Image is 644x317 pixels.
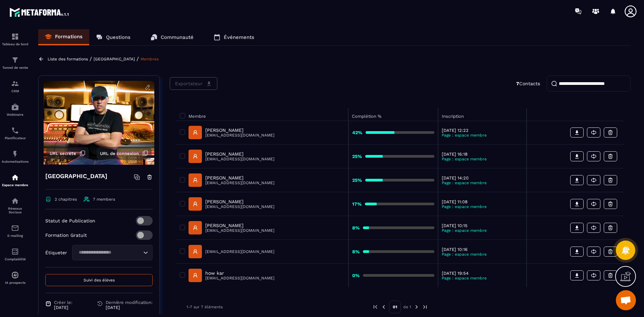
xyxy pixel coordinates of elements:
[442,204,523,209] p: Page : espace membre
[2,183,29,187] p: Espace membre
[205,180,274,185] p: [EMAIL_ADDRESS][DOMAIN_NAME]
[442,152,523,157] p: [DATE] 16:18
[442,276,523,280] p: Page : espace membre
[2,66,29,69] p: Tunnel de vente
[2,257,29,261] p: Comptabilité
[100,151,139,156] span: URL de connexion
[205,270,274,276] p: how kar
[442,223,523,228] p: [DATE] 10:15
[224,34,254,40] p: Événements
[93,197,115,202] span: 7 members
[11,224,19,232] img: email
[106,300,153,305] span: Dernière modification:
[55,34,83,40] p: Formations
[205,133,274,138] p: [EMAIL_ADDRESS][DOMAIN_NAME]
[2,51,29,74] a: formationformationTunnel de vente
[189,126,274,139] a: [PERSON_NAME][EMAIL_ADDRESS][DOMAIN_NAME]
[45,274,153,286] button: Suivi des élèves
[11,80,19,88] img: formation
[389,301,401,313] p: 01
[45,250,67,255] p: Étiqueter
[348,108,438,121] th: Complétion %
[141,57,159,61] a: Membres
[352,249,360,254] strong: 8%
[205,127,274,133] p: [PERSON_NAME]
[442,128,523,133] p: [DATE] 12:22
[176,108,348,121] th: Membre
[76,249,142,256] input: Search for option
[189,269,274,282] a: how kar[EMAIL_ADDRESS][DOMAIN_NAME]
[11,150,19,158] img: automations
[89,29,137,45] a: Questions
[2,89,29,93] p: CRM
[11,103,19,111] img: automations
[372,304,378,310] img: prev
[137,56,139,62] span: /
[2,234,29,237] p: E-mailing
[54,300,72,305] span: Créer le:
[442,175,523,180] p: [DATE] 14:20
[11,33,19,41] img: formation
[72,245,153,260] div: Search for option
[205,175,274,180] p: [PERSON_NAME]
[414,304,420,310] img: next
[442,133,523,138] p: Page : espace membre
[2,192,29,219] a: social-networksocial-networkRéseaux Sociaux
[2,42,29,46] p: Tableau de bord
[2,113,29,116] p: Webinaire
[442,228,523,233] p: Page : espace membre
[205,228,274,233] p: [EMAIL_ADDRESS][DOMAIN_NAME]
[207,29,261,45] a: Événements
[84,278,115,282] span: Suivi des élèves
[205,199,274,204] p: [PERSON_NAME]
[205,157,274,161] p: [EMAIL_ADDRESS][DOMAIN_NAME]
[516,81,540,86] p: Contacts
[516,81,519,86] strong: 7
[46,147,89,160] button: URL secrète
[352,154,362,159] strong: 25%
[2,28,29,51] a: formationformationTableau de bord
[442,252,523,257] p: Page : espace membre
[38,29,89,45] a: Formations
[11,173,19,181] img: automations
[381,304,387,310] img: prev
[403,304,411,310] p: de 1
[352,273,360,278] strong: 0%
[352,225,360,230] strong: 8%
[352,177,362,183] strong: 25%
[205,204,274,209] p: [EMAIL_ADDRESS][DOMAIN_NAME]
[97,147,152,160] button: URL de connexion
[54,305,72,310] p: [DATE]
[442,247,523,252] p: [DATE] 10:16
[2,160,29,163] p: Automatisations
[161,34,194,40] p: Communauté
[45,218,95,223] p: Statut de Publication
[50,151,76,156] span: URL secrète
[11,56,19,64] img: formation
[438,108,527,121] th: Inscription
[106,305,153,310] p: [DATE]
[94,57,135,61] a: [GEOGRAPHIC_DATA]
[11,126,19,135] img: scheduler
[189,150,274,163] a: [PERSON_NAME][EMAIL_ADDRESS][DOMAIN_NAME]
[2,207,29,214] p: Réseaux Sociaux
[45,232,87,238] p: Formation Gratuit
[9,6,70,18] img: logo
[90,56,92,62] span: /
[55,197,77,202] span: 2 chapitres
[144,29,200,45] a: Communauté
[186,305,223,309] p: 1-7 sur 7 éléments
[44,81,154,165] img: background
[48,57,88,61] a: Liste des formations
[442,199,523,204] p: [DATE] 11:08
[189,245,274,258] a: [EMAIL_ADDRESS][DOMAIN_NAME]
[189,197,274,211] a: [PERSON_NAME][EMAIL_ADDRESS][DOMAIN_NAME]
[106,34,130,40] p: Questions
[2,136,29,140] p: Planificateur
[2,98,29,121] a: automationsautomationsWebinaire
[352,130,362,135] strong: 42%
[205,151,274,157] p: [PERSON_NAME]
[189,173,274,187] a: [PERSON_NAME][EMAIL_ADDRESS][DOMAIN_NAME]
